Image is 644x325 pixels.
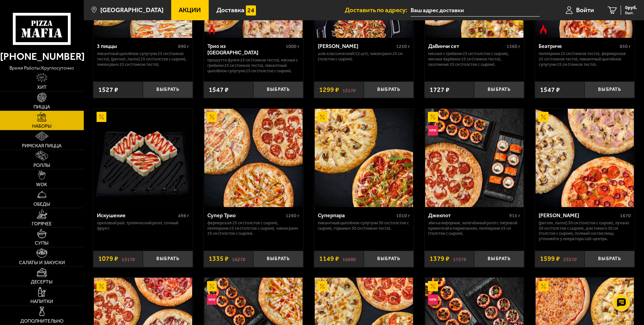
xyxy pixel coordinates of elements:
img: Акционный [207,281,217,291]
span: 1727 ₽ [430,86,449,93]
div: [PERSON_NAME] [539,212,618,219]
span: WOK [36,182,47,187]
button: Выбрать [364,251,414,267]
s: 1668 ₽ [342,255,356,262]
p: Wok классический L (2 шт), Чикен Ранч 25 см (толстое с сыром). [318,51,410,62]
div: [PERSON_NAME] [318,43,394,49]
img: Акционный [538,112,548,122]
img: Акционный [207,112,217,122]
s: 2357 ₽ [563,255,577,262]
div: Беатриче [539,43,618,49]
p: Пикантный цыплёнок сулугуни 30 см (толстое с сыром), Горыныч 30 см (тонкое тесто). [318,220,410,231]
div: 3 пиццы [97,43,176,49]
div: Джекпот [428,212,508,219]
span: 1599 ₽ [540,255,560,262]
span: 1000 г [286,44,300,49]
img: Акционный [428,112,438,122]
div: ДаВинчи сет [428,43,505,49]
p: Эби Калифорния, Запечённый ролл с тигровой креветкой и пармезаном, Пепперони 25 см (толстое с сыр... [428,220,520,236]
button: Выбрать [253,251,303,267]
span: 0 шт. [625,11,637,15]
img: Острое блюдо [207,24,217,34]
s: 1517 ₽ [342,86,356,93]
span: 890 г [178,44,189,49]
span: 1010 г [396,213,410,219]
img: Новинка [207,295,217,305]
img: Акционный [317,281,328,291]
div: Искушение [97,212,176,219]
span: 1260 г [286,213,300,219]
span: 1379 ₽ [430,255,449,262]
button: Выбрать [364,81,414,98]
span: Горячее [32,222,52,226]
span: 1149 ₽ [319,255,339,262]
p: Мясная с грибами 25 см (толстое с сыром), Мясная Барбекю 25 см (тонкое тесто), Охотничья 25 см (т... [428,51,520,67]
span: Напитки [30,299,53,304]
button: Выбрать [143,251,193,267]
button: Выбрать [474,81,524,98]
span: 1360 г [507,44,520,49]
span: Акции [179,7,201,13]
img: Акционный [317,112,328,122]
span: 915 г [509,213,520,219]
a: АкционныйНовинкаДжекпот [424,109,524,207]
span: Хит [37,85,47,90]
span: Римская пицца [22,144,61,148]
span: 1335 ₽ [209,255,229,262]
span: Салаты и закуски [19,260,65,265]
s: 1757 ₽ [453,255,466,262]
button: Выбрать [585,251,635,267]
span: 1547 ₽ [540,86,560,93]
div: Суперпара [318,212,394,219]
span: 850 г [620,44,631,49]
span: Войти [576,7,594,13]
img: Новинка [428,295,438,305]
p: Прошутто Фунги 25 см (тонкое тесто), Мясная с грибами 25 см (тонкое тесто), Пикантный цыплёнок су... [207,57,300,74]
s: 1627 ₽ [232,255,246,262]
img: Новинка [428,125,438,135]
span: 1299 ₽ [319,86,339,93]
img: Хет Трик [536,109,634,207]
p: Пикантный цыплёнок сулугуни 25 см (тонкое тесто), [PERSON_NAME] 25 см (толстое с сыром), Чикен Ра... [97,51,189,67]
span: 1527 ₽ [98,86,118,93]
button: Выбрать [474,251,524,267]
span: Доставить по адресу: [345,7,411,13]
img: Искушение [94,109,192,207]
span: Доставка [216,7,244,13]
a: АкционныйСупер Трио [204,109,303,207]
p: Ореховый рай, Тропический ролл, Сочный фрукт. [97,220,189,231]
input: Ваш адрес доставки [411,4,539,17]
a: АкционныйСуперпара [314,109,414,207]
span: 1670 [620,213,631,219]
div: Трио из [GEOGRAPHIC_DATA] [207,43,284,56]
span: 0 руб. [625,5,637,10]
img: Акционный [97,281,107,291]
img: Острое блюдо [538,24,548,34]
span: 1547 ₽ [209,86,229,93]
img: Акционный [538,281,548,291]
button: Выбрать [143,81,193,98]
span: 1250 г [396,44,410,49]
button: Выбрать [585,81,635,98]
span: [GEOGRAPHIC_DATA] [100,7,163,13]
span: Дополнительно [20,319,63,324]
span: 1079 ₽ [98,255,118,262]
img: Акционный [97,112,107,122]
a: АкционныйХет Трик [535,109,635,207]
span: Десерты [31,280,53,284]
span: Обеды [33,202,50,207]
img: Акционный [428,281,438,291]
div: Супер Трио [207,212,284,219]
img: Супер Трио [204,109,303,207]
button: Выбрать [253,81,303,98]
span: Роллы [33,163,50,168]
img: Суперпара [315,109,413,207]
img: 15daf4d41897b9f0e9f617042186c801.svg [246,5,256,16]
span: Пицца [33,105,50,109]
span: Супы [35,241,49,246]
span: Наборы [32,124,52,129]
span: 498 г [178,213,189,219]
s: 1317 ₽ [122,255,135,262]
p: Пепперони 25 см (тонкое тесто), Фермерская 25 см (тонкое тесто), Пикантный цыплёнок сулугуни 25 с... [539,51,631,67]
a: АкционныйИскушение [93,109,193,207]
